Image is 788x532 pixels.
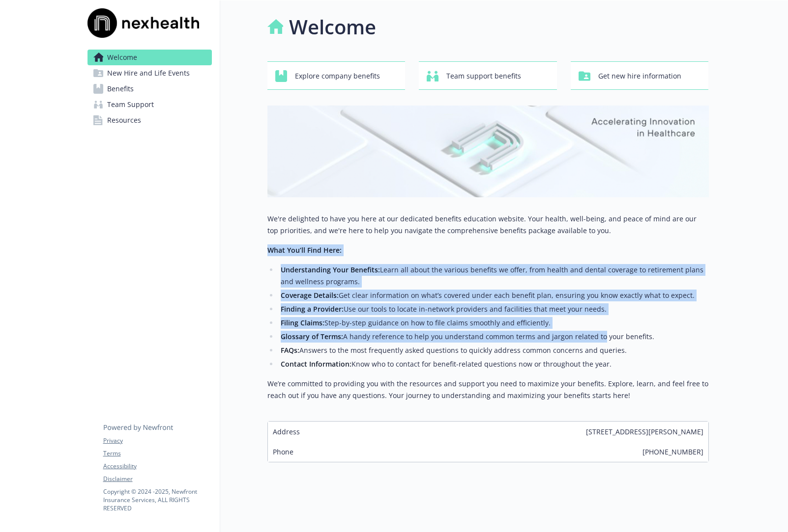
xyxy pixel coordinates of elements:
p: Copyright © 2024 - 2025 , Newfront Insurance Services, ALL RIGHTS RESERVED [103,487,211,512]
strong: Coverage Details: [281,291,339,300]
li: Answers to the most frequently asked questions to quickly address common concerns and queries. [278,345,709,356]
span: Explore company benefits [295,67,380,85]
h1: Welcome [289,12,376,42]
a: Resources [88,112,212,128]
span: Welcome [107,50,137,65]
span: Team Support [107,97,154,112]
span: [STREET_ADDRESS][PERSON_NAME] [586,426,703,437]
strong: What You’ll Find Here: [267,245,342,255]
p: We're delighted to have you here at our dedicated benefits education website. Your health, well-b... [267,213,709,237]
span: Get new hire information [598,67,681,85]
li: A handy reference to help you understand common terms and jargon related to your benefits. [278,331,709,343]
a: Terms [103,449,211,458]
a: Benefits [88,81,212,97]
p: We’re committed to providing you with the resources and support you need to maximize your benefit... [267,378,709,401]
span: Phone [273,447,293,457]
strong: Contact Information: [281,359,351,369]
strong: Understanding Your Benefits: [281,265,380,274]
span: Benefits [107,81,134,97]
li: Get clear information on what’s covered under each benefit plan, ensuring you know exactly what t... [278,290,709,301]
button: Get new hire information [571,61,709,90]
a: Disclaimer [103,475,211,483]
strong: FAQs: [281,346,299,355]
span: Team support benefits [446,67,521,85]
strong: Finding a Provider: [281,304,344,314]
a: Privacy [103,436,211,445]
img: overview page banner [267,106,709,197]
span: New Hire and Life Events [107,65,190,81]
a: Welcome [88,50,212,65]
a: Team Support [88,97,212,112]
a: New Hire and Life Events [88,65,212,81]
li: Step-by-step guidance on how to file claims smoothly and efficiently. [278,317,709,329]
button: Team support benefits [419,61,557,90]
li: Learn all about the various benefits we offer, from health and dental coverage to retirement plan... [278,264,709,288]
button: Explore company benefits [267,61,406,90]
a: Accessibility [103,462,211,471]
strong: Glossary of Terms: [281,332,343,341]
strong: Filing Claims: [281,318,324,327]
span: Resources [107,112,141,128]
li: Use our tools to locate in-network providers and facilities that meet your needs. [278,303,709,315]
span: Address [273,426,300,437]
li: Know who to contact for benefit-related questions now or throughout the year. [278,358,709,370]
span: [PHONE_NUMBER] [642,447,703,457]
